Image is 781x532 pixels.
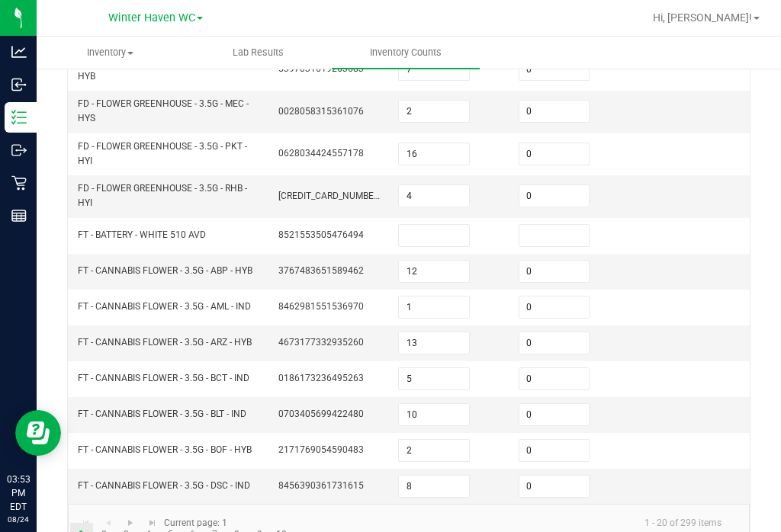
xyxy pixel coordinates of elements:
span: 5397031619263683 [278,63,364,74]
span: FT - BATTERY - WHITE 510 AVD [78,229,206,240]
p: 03:53 PM EDT [7,473,30,514]
span: FT - CANNABIS FLOWER - 3.5G - BCT - IND [78,373,249,383]
span: FD - FLOWER GREENHOUSE - 3.5G - RHB - HYI [78,183,247,208]
span: 8462981551536970 [278,301,364,312]
span: Go to the next page [124,517,137,529]
span: [CREDIT_CARD_NUMBER] [278,191,381,201]
span: FT - CANNABIS FLOWER - 3.5G - ARZ - HYB [78,337,252,348]
span: FD - FLOWER GREENHOUSE - 3.5G - PKT - HYI [78,141,247,166]
span: 0628034424557178 [278,148,364,159]
iframe: Resource center [15,410,61,456]
span: 4673177332935260 [278,337,364,348]
span: Hi, [PERSON_NAME]! [653,11,752,24]
inline-svg: Outbound [11,143,27,158]
p: 08/24 [7,514,30,525]
inline-svg: Reports [11,208,27,223]
span: FT - CANNABIS FLOWER - 3.5G - ABP - HYB [78,265,252,276]
span: FD - FLOWER GREENHOUSE - 3.5G - MEC - HYS [78,98,249,123]
span: Inventory [37,46,184,59]
span: Inventory Counts [349,46,462,59]
span: 8521553505476494 [278,229,364,240]
span: FT - CANNABIS FLOWER - 3.5G - DSC - IND [78,480,250,491]
a: Inventory Counts [332,37,480,69]
span: 0028058315361076 [278,106,364,117]
span: Lab Results [212,46,304,59]
span: 2171769054590483 [278,444,364,455]
inline-svg: Inventory [11,110,27,125]
span: FT - CANNABIS FLOWER - 3.5G - BOF - HYB [78,444,252,455]
span: 3767483651589462 [278,265,364,276]
a: Lab Results [185,37,333,69]
inline-svg: Inbound [11,77,27,92]
span: 0186173236495263 [278,373,364,383]
span: 8456390361731615 [278,480,364,491]
inline-svg: Retail [11,175,27,191]
a: Inventory [37,37,185,69]
span: Winter Haven WC [108,11,195,24]
span: Go to the last page [146,517,159,529]
span: FT - CANNABIS FLOWER - 3.5G - BLT - IND [78,409,246,419]
inline-svg: Analytics [11,44,27,59]
span: 0703405699422480 [278,409,364,419]
span: FT - CANNABIS FLOWER - 3.5G - AML - IND [78,301,251,312]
